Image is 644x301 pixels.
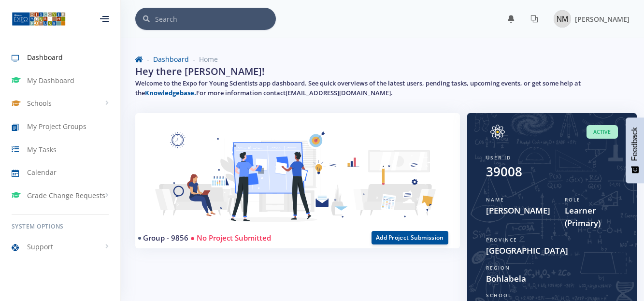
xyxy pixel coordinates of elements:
img: Image placeholder [554,10,571,28]
span: Grade Change Requests [27,190,105,201]
h6: System Options [12,222,109,231]
span: Province [486,236,517,243]
button: Feedback - Show survey [626,117,644,183]
a: Dashboard [153,55,189,64]
span: My Dashboard [27,75,74,86]
span: Feedback [630,127,639,161]
span: Bohlabela [486,272,618,285]
span: My Project Groups [27,121,86,131]
a: [EMAIL_ADDRESS][DOMAIN_NAME] [286,88,391,97]
img: ... [12,11,66,27]
h2: Hey there [PERSON_NAME]! [135,64,265,79]
span: Name [486,196,504,203]
span: Dashboard [27,52,63,62]
a: Add Project Submission [372,232,448,243]
li: Home [189,54,218,64]
span: Schools [27,98,52,108]
span: User ID [486,154,511,161]
a: Image placeholder [PERSON_NAME] [546,8,630,29]
span: Calendar [27,167,57,177]
nav: breadcrumb [135,54,630,64]
div: 39008 [486,162,522,181]
span: ● No Project Submitted [190,233,271,243]
img: Image placeholder [486,125,509,139]
span: Support [27,242,53,252]
span: Region [486,264,510,271]
span: My Tasks [27,144,57,155]
h5: Welcome to the Expo for Young Scientists app dashboard. See quick overviews of the latest users, ... [135,79,630,98]
span: Learner (Primary) [565,204,618,229]
img: Learner [147,125,448,239]
span: Active [587,125,618,139]
span: School [486,292,512,299]
span: [PERSON_NAME] [575,14,630,24]
span: Role [565,196,581,203]
input: Search [155,8,276,30]
button: Add Project Submission [372,231,448,244]
a: Group - 9856 [143,233,188,243]
span: [PERSON_NAME] [486,204,550,217]
a: Knowledgebase. [145,88,196,97]
span: [GEOGRAPHIC_DATA] [486,244,618,257]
